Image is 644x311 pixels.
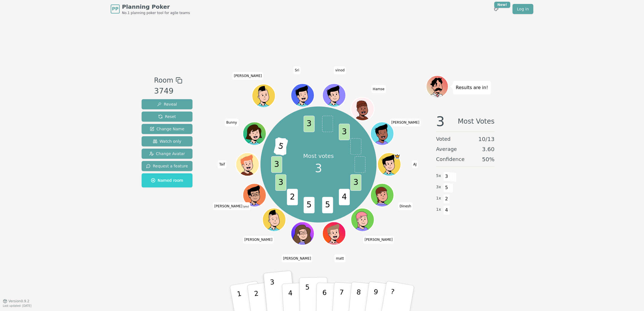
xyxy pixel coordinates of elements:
[363,236,394,244] span: Click to change your name
[513,4,533,14] a: Log in
[218,160,226,168] span: Click to change your name
[304,197,315,214] span: 5
[371,85,386,93] span: Click to change your name
[142,112,192,122] button: Reset
[153,139,182,144] span: Watch only
[304,116,315,132] span: 3
[443,172,450,181] span: 3
[436,115,445,128] span: 3
[270,278,277,309] p: 3
[151,178,183,183] span: Named room
[443,205,450,215] span: 4
[3,299,30,303] button: Version0.9.2
[456,84,488,92] p: Results are in!
[443,183,450,192] span: 5
[287,189,298,205] span: 2
[443,194,450,204] span: 2
[436,184,441,190] span: 3 x
[142,149,192,159] button: Change Avatar
[242,205,249,208] span: (you)
[315,160,322,177] span: 3
[491,4,501,14] button: New!
[142,161,192,171] button: Request a feature
[436,145,457,153] span: Average
[482,155,495,163] span: 50 %
[303,152,334,160] p: Most votes
[436,195,441,201] span: 1 x
[398,202,412,210] span: Click to change your name
[142,99,192,109] button: Reveal
[339,189,350,205] span: 4
[149,151,185,156] span: Change Avatar
[482,145,495,153] span: 3.60
[436,173,441,179] span: 5 x
[122,11,190,15] span: No.1 planning poker tool for agile teams
[142,136,192,146] button: Watch only
[271,156,282,173] span: 3
[335,255,345,262] span: Click to change your name
[112,6,118,12] span: PP
[351,174,362,191] span: 3
[154,75,173,85] span: Room
[339,124,350,140] span: 3
[436,135,451,143] span: Voted
[390,119,421,127] span: Click to change your name
[412,160,418,168] span: Click to change your name
[478,135,495,143] span: 10 / 13
[3,304,31,307] span: Last updated: [DATE]
[154,85,182,97] div: 3749
[142,173,192,187] button: Named room
[322,197,333,214] span: 5
[293,67,301,74] span: Click to change your name
[458,115,495,128] span: Most Votes
[282,255,312,262] span: Click to change your name
[225,119,238,127] span: Click to change your name
[274,137,289,156] span: 5
[122,3,190,11] span: Planning Poker
[243,236,274,244] span: Click to change your name
[436,206,441,213] span: 1 x
[8,299,30,303] span: Version 0.9.2
[275,174,286,191] span: 3
[157,101,177,107] span: Reveal
[158,114,176,119] span: Reset
[142,124,192,134] button: Change Name
[213,202,250,210] span: Click to change your name
[494,2,510,8] div: New!
[436,155,464,163] span: Confidence
[244,184,266,206] button: Click to change your avatar
[111,3,190,15] a: PPPlanning PokerNo.1 planning poker tool for agile teams
[232,72,263,80] span: Click to change your name
[150,126,184,132] span: Change Name
[394,153,400,159] span: AJ is the host
[334,67,346,74] span: Click to change your name
[146,163,188,169] span: Request a feature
